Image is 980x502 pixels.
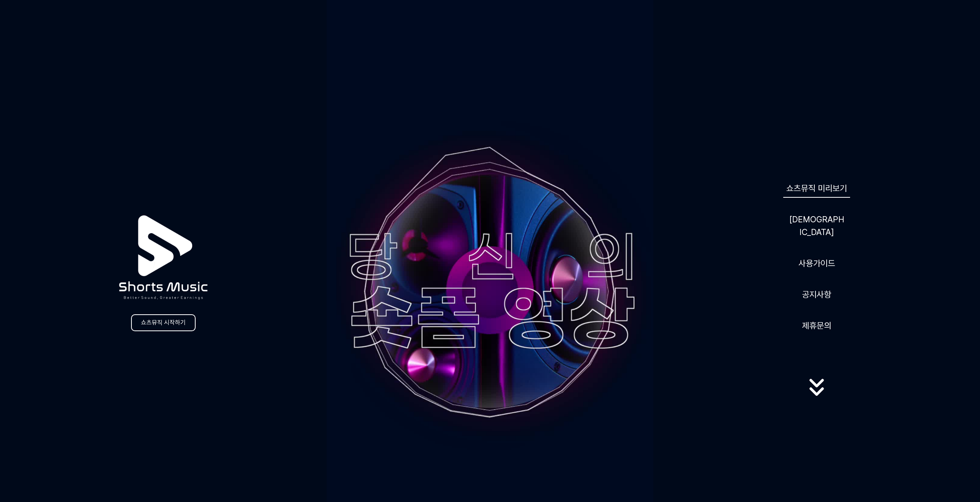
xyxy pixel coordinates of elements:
[786,210,847,242] a: [DEMOGRAPHIC_DATA]
[131,314,196,331] a: 쇼츠뮤직 시작하기
[100,195,226,320] img: logo
[783,179,850,198] a: 쇼츠뮤직 미리보기
[799,285,834,304] a: 공지사항
[796,254,838,273] a: 사용가이드
[799,316,834,335] button: 제휴문의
